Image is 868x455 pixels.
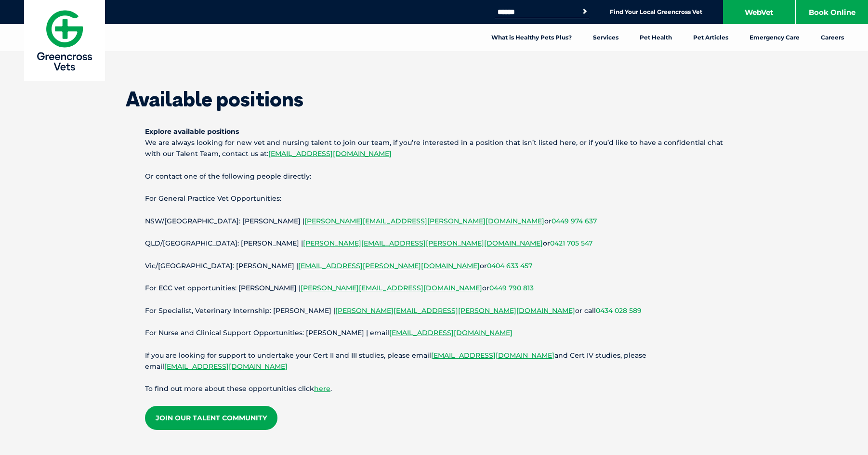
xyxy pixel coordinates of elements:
[683,24,739,51] a: Pet Articles
[550,239,592,247] a: 0421 705 547
[145,327,723,338] p: For Nurse and Clinical Support Opportunities: [PERSON_NAME] | email
[145,283,723,294] p: For ECC vet opportunities: [PERSON_NAME] | or
[268,149,392,158] a: [EMAIL_ADDRESS][DOMAIN_NAME]
[610,8,702,16] a: Find Your Local Greencross Vet
[303,239,543,247] a: [PERSON_NAME][EMAIL_ADDRESS][PERSON_NAME][DOMAIN_NAME]
[596,306,642,315] a: 0434 028 589
[431,351,554,360] a: [EMAIL_ADDRESS][DOMAIN_NAME]
[481,24,582,51] a: What is Healthy Pets Plus?
[304,217,544,225] a: [PERSON_NAME][EMAIL_ADDRESS][PERSON_NAME][DOMAIN_NAME]
[335,306,575,315] a: [PERSON_NAME][EMAIL_ADDRESS][PERSON_NAME][DOMAIN_NAME]
[314,384,330,393] a: here
[145,238,723,249] p: QLD/[GEOGRAPHIC_DATA]: [PERSON_NAME] | or
[145,406,277,430] a: Join our Talent Community
[145,171,723,182] p: Or contact one of the following people directly:
[145,127,239,136] strong: Explore available positions
[739,24,810,51] a: Emergency Care
[145,383,723,394] p: To find out more about these opportunities click .
[582,24,629,51] a: Services
[145,350,723,372] p: If you are looking for support to undertake your Cert II and III studies, please email and Cert I...
[145,126,723,160] p: We are always looking for new vet and nursing talent to join our team, if you’re interested in a ...
[298,261,480,270] a: [EMAIL_ADDRESS][PERSON_NAME][DOMAIN_NAME]
[126,89,742,109] h1: Available positions
[301,284,482,292] a: [PERSON_NAME][EMAIL_ADDRESS][DOMAIN_NAME]
[164,362,288,371] a: [EMAIL_ADDRESS][DOMAIN_NAME]
[145,193,723,204] p: For General Practice Vet Opportunities:
[487,261,532,270] a: 0404 633 457
[552,217,597,225] a: 0449 974 637
[580,7,590,16] button: Search
[145,260,723,272] p: Vic/[GEOGRAPHIC_DATA]: [PERSON_NAME] | or
[145,216,723,227] p: NSW/[GEOGRAPHIC_DATA]: [PERSON_NAME] | or
[489,284,534,292] a: 0449 790 813
[629,24,683,51] a: Pet Health
[810,24,855,51] a: Careers
[145,305,723,316] p: For Specialist, Veterinary Internship: [PERSON_NAME] | or call
[389,328,513,337] a: [EMAIL_ADDRESS][DOMAIN_NAME]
